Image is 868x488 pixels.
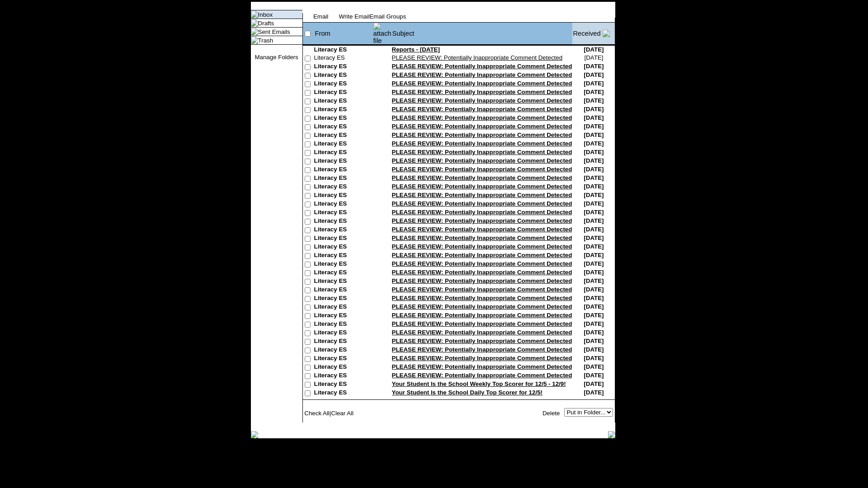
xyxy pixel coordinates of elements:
nobr: [DATE] [584,149,604,155]
a: PLEASE REVIEW: Potentially Inappropriate Comment Detected [392,63,572,70]
td: Literacy ES [314,183,373,192]
nobr: [DATE] [584,226,604,233]
td: Literacy ES [314,286,373,295]
a: PLEASE REVIEW: Potentially Inappropriate Comment Detected [392,346,572,353]
nobr: [DATE] [584,355,604,361]
nobr: [DATE] [584,363,604,370]
a: PLEASE REVIEW: Potentially Inappropriate Comment Detected [392,320,572,327]
td: Literacy ES [314,346,373,355]
nobr: [DATE] [584,286,604,293]
a: Write Email [339,13,370,20]
td: Literacy ES [314,252,373,260]
td: Literacy ES [314,46,373,54]
a: PLEASE REVIEW: Potentially Inappropriate Comment Detected [392,131,572,138]
a: PLEASE REVIEW: Potentially Inappropriate Comment Detected [392,209,572,216]
img: folder_icon.gif [251,28,258,35]
td: Literacy ES [314,363,373,372]
td: Literacy ES [314,303,373,312]
td: Literacy ES [314,114,373,123]
a: PLEASE REVIEW: Potentially Inappropriate Comment Detected [392,295,572,301]
nobr: [DATE] [584,106,604,113]
nobr: [DATE] [584,54,603,61]
a: Your Student Is the School Weekly Top Scorer for 12/5 - 12/9! [392,380,566,387]
a: PLEASE REVIEW: Potentially Inappropriate Comment Detected [392,192,572,198]
td: Literacy ES [314,295,373,303]
td: Literacy ES [314,235,373,243]
img: table_footer_right.gif [608,431,615,438]
td: Literacy ES [314,174,373,183]
img: table_footer_left.gif [251,431,258,438]
a: PLEASE REVIEW: Potentially Inappropriate Comment Detected [392,114,572,121]
td: Literacy ES [314,71,373,80]
td: Literacy ES [314,329,373,338]
td: Literacy ES [314,63,373,71]
td: Literacy ES [314,140,373,149]
a: PLEASE REVIEW: Potentially Inappropriate Comment Detected [392,80,572,87]
nobr: [DATE] [584,312,604,319]
td: Literacy ES [314,389,373,398]
a: PLEASE REVIEW: Potentially Inappropriate Comment Detected [392,286,572,293]
a: PLEASE REVIEW: Potentially Inappropriate Comment Detected [392,89,572,95]
nobr: [DATE] [584,200,604,207]
nobr: [DATE] [584,131,604,138]
td: Literacy ES [314,320,373,329]
a: PLEASE REVIEW: Potentially Inappropriate Comment Detected [392,338,572,344]
a: PLEASE REVIEW: Potentially Inappropriate Comment Detected [392,166,572,173]
a: PLEASE REVIEW: Potentially Inappropriate Comment Detected [392,372,572,379]
td: Literacy ES [314,277,373,286]
nobr: [DATE] [584,295,604,301]
td: Literacy ES [314,192,373,200]
a: PLEASE REVIEW: Potentially Inappropriate Comment Detected [392,106,572,113]
img: folder_icon_pick.gif [251,11,258,18]
nobr: [DATE] [584,89,604,95]
td: Literacy ES [314,209,373,217]
td: Literacy ES [314,380,373,389]
td: Literacy ES [314,269,373,277]
td: Literacy ES [314,149,373,157]
td: Literacy ES [314,200,373,209]
a: Inbox [258,11,273,18]
nobr: [DATE] [584,192,604,198]
a: PLEASE REVIEW: Potentially Inappropriate Comment Detected [392,149,572,155]
td: Literacy ES [314,312,373,320]
a: PLEASE REVIEW: Potentially Inappropriate Comment Detected [392,260,572,267]
td: Literacy ES [314,217,373,226]
a: PLEASE REVIEW: Potentially Inappropriate Comment Detected [392,312,572,319]
nobr: [DATE] [584,235,604,241]
a: PLEASE REVIEW: Potentially Inappropriate Comment Detected [392,243,572,250]
nobr: [DATE] [584,114,604,121]
nobr: [DATE] [584,80,604,87]
a: PLEASE REVIEW: Potentially Inappropriate Comment Detected [392,217,572,224]
a: From [315,30,330,37]
nobr: [DATE] [584,140,604,147]
a: Drafts [258,20,274,27]
nobr: [DATE] [584,183,604,190]
nobr: [DATE] [584,303,604,310]
td: Literacy ES [314,54,373,63]
td: Literacy ES [314,243,373,252]
td: Literacy ES [314,131,373,140]
nobr: [DATE] [584,71,604,78]
nobr: [DATE] [584,174,604,181]
a: PLEASE REVIEW: Potentially Inappropriate Comment Detected [392,355,572,361]
nobr: [DATE] [584,260,604,267]
nobr: [DATE] [584,269,604,276]
a: PLEASE REVIEW: Potentially Inappropriate Comment Detected [392,277,572,284]
a: PLEASE REVIEW: Potentially Inappropriate Comment Detected [392,303,572,310]
a: PLEASE REVIEW: Potentially Inappropriate Comment Detected [392,123,572,130]
a: Subject [392,30,415,37]
img: arrow_down.gif [603,30,610,37]
a: PLEASE REVIEW: Potentially Inappropriate Comment Detected [392,200,572,207]
nobr: [DATE] [584,123,604,130]
a: Clear All [331,410,354,417]
a: PLEASE REVIEW: Potentially Inappropriate Comment Detected [392,97,572,104]
nobr: [DATE] [584,372,604,379]
td: Literacy ES [314,157,373,166]
td: Literacy ES [314,89,373,97]
a: Delete [542,410,560,417]
nobr: [DATE] [584,338,604,344]
nobr: [DATE] [584,97,604,104]
td: Literacy ES [314,372,373,380]
a: Email [313,13,328,20]
nobr: [DATE] [584,320,604,327]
